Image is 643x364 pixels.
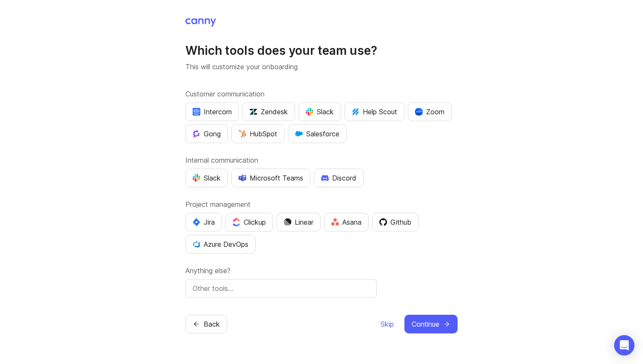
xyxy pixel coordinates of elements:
div: Slack [193,173,221,183]
button: Linear [276,213,321,231]
h1: Which tools does your team use? [185,43,458,58]
label: Project management [185,199,458,209]
img: 0D3hMmx1Qy4j6AAAAAElFTkSuQmCC [379,218,387,226]
button: Help Scout [344,102,404,121]
img: G+3M5qq2es1si5SaumCnMN47tP1CvAZneIVX5dcx+oz+ZLhv4kfP9DwAAAABJRU5ErkJggg== [239,130,246,138]
div: Microsoft Teams [239,173,303,183]
img: Canny Home [185,18,216,27]
div: Help Scout [352,107,397,117]
button: Gong [185,124,228,143]
div: Discord [321,173,356,183]
button: Salesforce [288,124,347,143]
button: Zendesk [242,102,295,121]
img: xLHbn3khTPgAAAABJRU5ErkJggg== [415,108,423,116]
img: qKnp5cUisfhcFQGr1t296B61Fm0WkUVwBZaiVE4uNRmEGBFetJMz8xGrgPHqF1mLDIG816Xx6Jz26AFmkmT0yuOpRCAR7zRpG... [193,130,200,138]
span: Back [204,319,220,329]
img: kV1LT1TqjqNHPtRK7+FoaplE1qRq1yqhg056Z8K5Oc6xxgIuf0oNQ9LelJqbcyPisAf0C9LDpX5UIuAAAAAElFTkSuQmCC [352,108,359,116]
div: Clickup [233,217,266,227]
div: Open Intercom Messenger [614,335,634,356]
img: eRR1duPH6fQxdnSV9IruPjCimau6md0HxlPR81SIPROHX1VjYjAN9a41AAAAAElFTkSuQmCC [193,108,200,116]
img: WIAAAAASUVORK5CYII= [306,108,313,116]
button: Discord [314,169,364,187]
button: Microsoft Teams [231,169,310,187]
img: j83v6vj1tgY2AAAAABJRU5ErkJggg== [233,217,240,226]
img: D0GypeOpROL5AAAAAElFTkSuQmCC [239,174,246,181]
img: YKcwp4sHBXAAAAAElFTkSuQmCC [193,240,200,248]
label: Internal communication [185,155,458,165]
span: Continue [412,319,439,329]
img: UniZRqrCPz6BHUWevMzgDJ1FW4xaGg2egd7Chm8uY0Al1hkDyjqDa8Lkk0kDEdqKkBok+T4wfoD0P0o6UMciQ8AAAAASUVORK... [250,108,257,116]
img: Rf5nOJ4Qh9Y9HAAAAAElFTkSuQmCC [331,218,339,226]
img: svg+xml;base64,PHN2ZyB4bWxucz0iaHR0cDovL3d3dy53My5vcmcvMjAwMC9zdmciIHZpZXdCb3g9IjAgMCA0MC4zNDMgND... [193,218,200,226]
div: Zendesk [250,107,288,117]
div: Gong [193,129,221,139]
img: Dm50RERGQWO2Ei1WzHVviWZlaLVriU9uRN6E+tIr91ebaDbMKKPDpFbssSuEG21dcGXkrKsuOVPwCeFJSFAIOxgiKgL2sFHRe... [284,218,291,226]
p: This will customize your onboarding [185,62,458,72]
button: Intercom [185,102,239,121]
button: Clickup [225,213,273,231]
img: GKxMRLiRsgdWqxrdBeWfGK5kaZ2alx1WifDSa2kSTsK6wyJURKhUuPoQRYzjholVGzT2A2owx2gHwZoyZHHCYJ8YNOAZj3DSg... [295,130,303,138]
button: Back [185,315,227,333]
label: Customer communication [185,89,458,99]
button: Continue [404,315,458,333]
button: HubSpot [231,124,285,143]
img: WIAAAAASUVORK5CYII= [193,174,200,182]
button: Asana [324,213,369,231]
input: Other tools… [193,283,370,293]
button: Skip [380,315,394,333]
img: +iLplPsjzba05dttzK064pds+5E5wZnCVbuGoLvBrYdmEPrXTzGo7zG60bLEREEjvOjaG9Saez5xsOEAbxBwOP6dkea84XY9O... [321,175,329,181]
div: Linear [284,217,313,227]
div: Slack [306,107,334,117]
div: Asana [331,217,361,227]
label: Anything else? [185,265,458,276]
div: Intercom [193,107,232,117]
div: Jira [193,217,215,227]
button: Slack [185,169,228,187]
button: Azure DevOps [185,235,256,254]
div: Azure DevOps [193,239,248,249]
div: HubSpot [239,129,277,139]
span: Skip [381,319,394,329]
button: Zoom [408,102,452,121]
button: Slack [299,102,341,121]
div: Zoom [415,107,444,117]
button: Jira [185,213,222,231]
div: Salesforce [295,129,339,139]
div: Github [379,217,411,227]
button: Github [372,213,418,231]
